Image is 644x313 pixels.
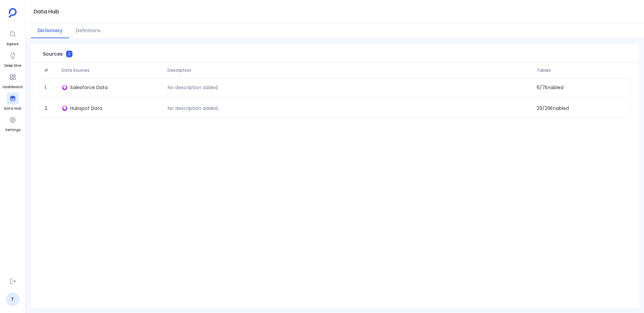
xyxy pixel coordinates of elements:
a: Dashboard [3,71,22,90]
span: Data Sources [59,68,165,73]
span: 2 [66,51,72,57]
span: Deep Dive [4,63,21,68]
a: Deep Dive [4,50,21,68]
span: Description [165,68,534,73]
span: Hubspot Data [70,105,102,112]
span: # [42,68,59,73]
span: Data Hub [4,106,21,111]
span: 29 / 29 Enabled [534,105,628,112]
span: Explore [7,42,19,47]
span: Dashboard [3,84,22,90]
button: Definitions [69,24,107,38]
p: No description added. [165,105,221,112]
a: Explore [7,28,19,47]
h1: Data Hub [34,7,59,16]
a: Settings [5,114,20,133]
span: Salesforce Data [70,84,108,91]
p: No description added. [165,84,221,91]
button: Dictionary [31,24,69,38]
span: 2 . [42,105,59,112]
a: Data Hub [4,92,21,111]
img: petavue logo [9,8,17,18]
span: Settings [5,127,20,133]
a: T [6,293,19,306]
span: Sources [43,51,63,57]
span: 1 . [42,84,59,91]
span: Tables [534,68,628,73]
span: 6 / 7 Enabled [534,84,628,91]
